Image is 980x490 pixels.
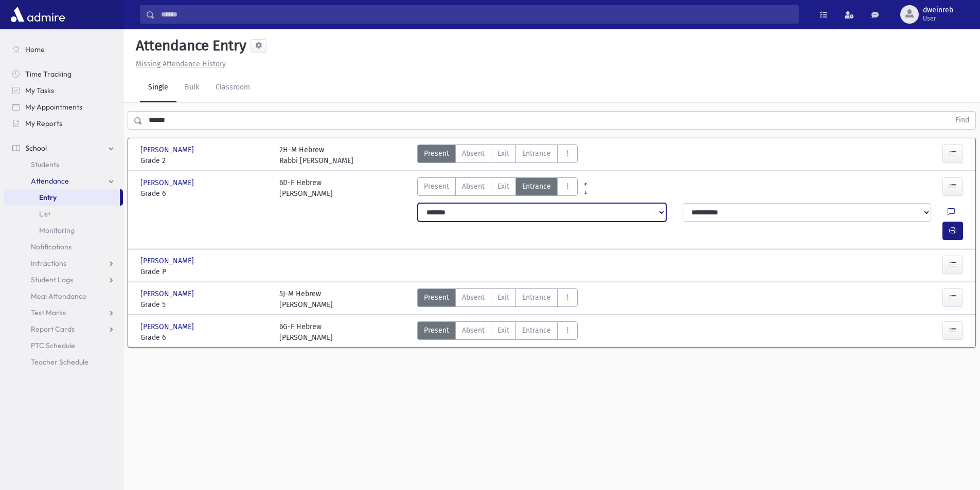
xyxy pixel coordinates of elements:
[31,292,86,301] span: Meal Attendance
[522,181,551,192] span: Entrance
[31,324,75,334] span: Report Cards
[207,74,258,102] a: Classroom
[497,148,509,159] span: Exit
[417,321,578,343] div: AttTypes
[140,288,196,299] span: [PERSON_NAME]
[25,119,62,128] span: My Reports
[25,143,47,153] span: School
[4,206,123,222] a: List
[279,288,333,310] div: 5J-M Hebrew [PERSON_NAME]
[39,193,57,202] span: Entry
[8,4,67,25] img: AdmirePro
[140,144,196,155] span: [PERSON_NAME]
[949,112,975,129] button: Find
[522,292,551,303] span: Entrance
[923,6,953,14] span: dweinreb
[4,66,123,82] a: Time Tracking
[279,144,353,166] div: 2H-M Hebrew Rabbi [PERSON_NAME]
[417,288,578,310] div: AttTypes
[25,102,82,112] span: My Appointments
[39,226,75,235] span: Monitoring
[462,292,485,303] span: Absent
[140,177,196,188] span: [PERSON_NAME]
[140,256,196,266] span: [PERSON_NAME]
[4,321,123,337] a: Report Cards
[25,45,45,54] span: Home
[279,177,333,199] div: 6D-F Hebrew [PERSON_NAME]
[417,144,578,166] div: AttTypes
[140,188,269,199] span: Grade 6
[497,181,509,192] span: Exit
[4,337,123,354] a: PTC Schedule
[140,266,269,277] span: Grade P
[4,288,123,304] a: Meal Attendance
[4,239,123,255] a: Notifications
[31,308,66,317] span: Test Marks
[417,177,578,199] div: AttTypes
[4,115,123,132] a: My Reports
[31,160,59,169] span: Students
[424,292,449,303] span: Present
[140,155,269,166] span: Grade 2
[4,222,123,239] a: Monitoring
[4,99,123,115] a: My Appointments
[424,148,449,159] span: Present
[31,341,75,350] span: PTC Schedule
[462,325,485,336] span: Absent
[132,60,226,68] a: Missing Attendance History
[497,292,509,303] span: Exit
[25,69,72,79] span: Time Tracking
[136,60,226,68] u: Missing Attendance History
[132,37,246,55] h5: Attendance Entry
[140,321,196,332] span: [PERSON_NAME]
[923,14,953,23] span: User
[31,242,72,251] span: Notifications
[4,354,123,370] a: Teacher Schedule
[279,321,333,343] div: 6G-F Hebrew [PERSON_NAME]
[522,148,551,159] span: Entrance
[4,271,123,288] a: Student Logs
[462,148,485,159] span: Absent
[4,82,123,99] a: My Tasks
[31,275,73,284] span: Student Logs
[31,259,66,268] span: Infractions
[176,74,207,102] a: Bulk
[424,325,449,336] span: Present
[4,189,120,206] a: Entry
[462,181,485,192] span: Absent
[4,173,123,189] a: Attendance
[4,140,123,156] a: School
[4,304,123,321] a: Test Marks
[39,209,50,219] span: List
[4,156,123,173] a: Students
[25,86,54,95] span: My Tasks
[522,325,551,336] span: Entrance
[140,74,176,102] a: Single
[424,181,449,192] span: Present
[4,255,123,271] a: Infractions
[155,5,798,24] input: Search
[140,332,269,343] span: Grade 6
[4,41,123,58] a: Home
[31,176,69,186] span: Attendance
[140,299,269,310] span: Grade 5
[497,325,509,336] span: Exit
[31,357,88,367] span: Teacher Schedule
